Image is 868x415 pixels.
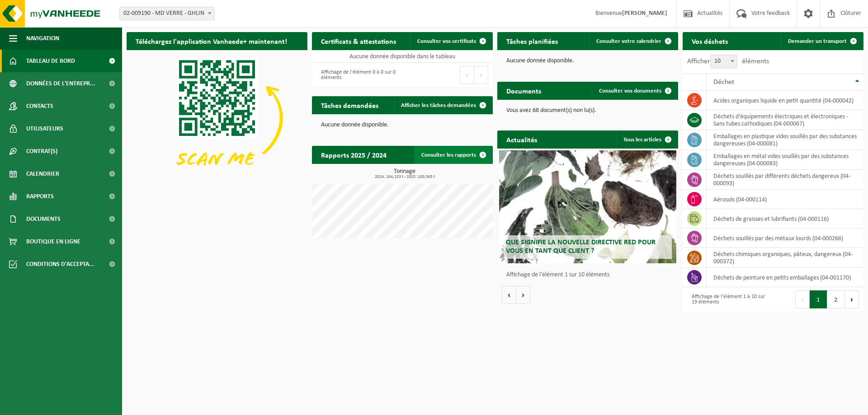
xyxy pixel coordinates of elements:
[474,66,488,84] button: Next
[417,38,476,44] span: Consulter vos certificats
[26,230,80,253] span: Boutique en ligne
[26,253,94,275] span: Conditions d'accepta...
[316,175,493,179] span: 2024: 104,153 t - 2025: 100,565 t
[460,66,474,84] button: Previous
[26,50,75,72] span: Tableau de bord
[26,208,61,230] span: Documents
[410,32,492,50] a: Consulter vos certificats
[316,168,493,179] h3: Tonnage
[316,65,398,85] div: Affichage de l'élément 0 à 0 sur 0 éléments
[707,150,863,170] td: emballages en métal vides souillés par des substances dangereuses (04-000083)
[506,58,669,64] p: Aucune donnée disponible.
[687,58,769,65] label: Afficher éléments
[401,103,476,108] span: Afficher les tâches demandées
[707,209,863,228] td: déchets de graisses et lubrifiants (04-000116)
[26,117,63,140] span: Utilisateurs
[713,79,734,86] span: Déchet
[127,50,307,186] img: Download de VHEPlus App
[622,10,667,17] strong: [PERSON_NAME]
[127,32,296,50] h2: Téléchargez l'application Vanheede+ maintenant!
[616,131,677,149] a: Tous les articles
[683,32,737,50] h2: Vos déchets
[707,248,863,268] td: Déchets chimiques organiques, pâteux, dangereux (04-000372)
[845,290,859,308] button: Next
[506,107,669,114] p: Vous avez 68 document(s) non lu(s).
[827,290,845,308] button: 2
[707,190,863,209] td: aérosols (04-000114)
[26,163,59,185] span: Calendrier
[312,32,405,50] h2: Certificats & attestations
[497,131,546,148] h2: Actualités
[710,55,737,68] span: 10
[312,50,493,63] td: Aucune donnée disponible dans le tableau
[502,286,516,304] button: Vorige
[810,290,827,308] button: 1
[711,55,737,68] span: 10
[26,27,59,50] span: Navigation
[707,268,863,287] td: déchets de peinture en petits emballages (04-001170)
[687,289,769,309] div: Affichage de l'élément 1 à 10 sur 19 éléments
[119,7,215,20] span: 02-009190 - MD VERRE - GHLIN
[497,82,550,99] h2: Documents
[26,72,95,95] span: Données de l'entrepr...
[707,110,863,130] td: déchets d'équipements électriques et électroniques - Sans tubes cathodiques (04-000067)
[707,130,863,150] td: emballages en plastique vides souillés par des substances dangereuses (04-000081)
[707,228,863,248] td: déchets souillés par des métaux lourds (04-000266)
[707,91,863,110] td: acides organiques liquide en petit quantité (04-000042)
[394,96,492,114] a: Afficher les tâches demandées
[592,82,677,100] a: Consulter vos documents
[26,95,53,117] span: Contacts
[781,32,863,50] a: Demander un transport
[26,185,54,208] span: Rapports
[497,32,567,50] h2: Tâches planifiées
[707,170,863,190] td: déchets souillés par différents déchets dangereux (04-000093)
[599,88,661,94] span: Consulter vos documents
[506,272,674,278] p: Affichage de l'élément 1 sur 10 éléments
[499,150,676,263] a: Que signifie la nouvelle directive RED pour vous en tant que client ?
[795,290,810,308] button: Previous
[26,140,57,163] span: Contrat(s)
[589,32,677,50] a: Consulter votre calendrier
[312,96,387,114] h2: Tâches demandées
[414,146,492,164] a: Consulter les rapports
[516,286,530,304] button: Volgende
[596,38,661,44] span: Consulter votre calendrier
[120,7,214,20] span: 02-009190 - MD VERRE - GHLIN
[506,239,656,255] span: Que signifie la nouvelle directive RED pour vous en tant que client ?
[788,38,847,44] span: Demander un transport
[312,146,396,163] h2: Rapports 2025 / 2024
[321,122,484,128] p: Aucune donnée disponible.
